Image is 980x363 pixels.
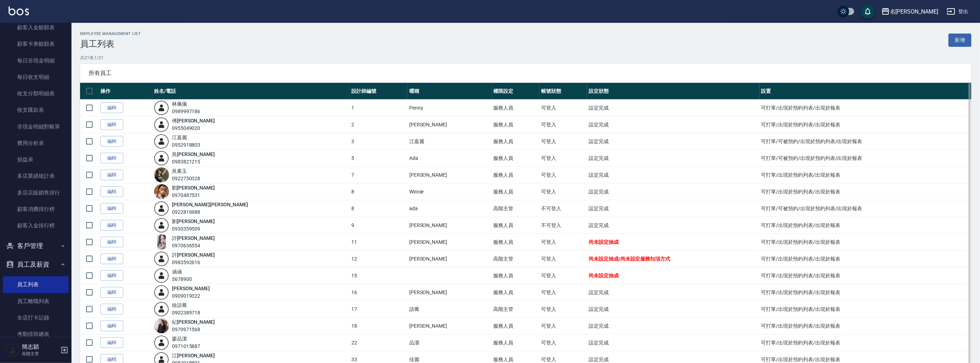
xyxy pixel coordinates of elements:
span: 尚未設定抽成 [589,273,619,278]
td: 不可登入 [539,200,587,217]
a: 編輯 [100,287,123,298]
td: 可打單/出現於預約列表/出現於報表 [759,284,971,301]
img: user-login-man-human-body-mobile-person-512.png [154,117,169,132]
a: 編輯 [100,186,123,197]
a: 許[PERSON_NAME] [172,252,215,258]
div: 0902389718 [172,309,201,317]
td: 設定完成 [587,150,759,167]
td: 高階主管 [492,200,539,217]
a: 每日收支明細 [3,69,69,85]
a: 編輯 [100,253,123,264]
td: Winnie [407,183,492,200]
td: 高階主管 [492,251,539,267]
td: Ada [407,150,492,167]
td: 語蕎 [407,301,492,318]
img: user-login-man-human-body-mobile-person-512.png [154,134,169,149]
td: 可登入 [539,267,587,284]
td: 可打單/可被預約/出現於預約列表/出現於報表 [759,133,971,150]
td: 可打單/出現於預約列表/出現於報表 [759,167,971,183]
a: 編輯 [100,119,123,130]
td: 可打單/出現於預約列表/出現於報表 [759,334,971,351]
img: Logo [9,6,29,15]
a: 江[PERSON_NAME] [172,353,215,358]
td: 7 [350,167,407,183]
a: 編輯 [100,270,123,281]
div: 0952918803 [172,141,201,149]
td: 可登入 [539,334,587,351]
td: 2 [350,116,407,133]
td: 設定完成 [587,133,759,150]
a: 費用分析表 [3,135,69,151]
td: 可登入 [539,251,587,267]
img: user-login-man-human-body-mobile-person-512.png [154,335,169,350]
a: 涵涵 [172,269,182,274]
td: 高階主管 [492,301,539,318]
img: user-login-man-human-body-mobile-person-512.png [154,285,169,300]
td: 17 [350,301,407,318]
img: user-login-man-human-body-mobile-person-512.png [154,268,169,283]
a: 編輯 [100,170,123,181]
td: 設定完成 [587,284,759,301]
td: 服務人員 [492,183,539,200]
td: 可打單/出現於預約列表/出現於報表 [759,100,971,116]
td: 設定完成 [587,301,759,318]
td: 服務人員 [492,167,539,183]
button: 客戶管理 [3,237,69,255]
td: [PERSON_NAME] [407,318,492,334]
a: 編輯 [100,237,123,248]
a: 編輯 [100,102,123,114]
th: 帳號狀態 [539,83,587,100]
a: 編輯 [100,304,123,315]
div: 0983821215 [172,158,215,166]
td: 設定完成 [587,167,759,183]
a: 員工列表 [3,276,69,293]
a: 編輯 [100,321,123,332]
div: 0983592616 [172,259,215,266]
td: 可打單/可被預約/出現於預約列表/出現於報表 [759,150,971,167]
td: 18 [350,318,407,334]
div: 名[PERSON_NAME] [890,7,938,16]
td: 可登入 [539,116,587,133]
a: 考勤排班總表 [3,326,69,342]
td: 可打單/出現於預約列表/出現於報表 [759,217,971,234]
th: 暱稱 [407,83,492,100]
a: 許[PERSON_NAME] [172,235,215,241]
img: avatar.jpeg [154,184,169,199]
div: 0955049020 [172,125,215,132]
div: 0970487531 [172,192,215,199]
td: 可登入 [539,100,587,116]
td: 品潔 [407,334,492,351]
a: 員工離職列表 [3,293,69,309]
td: 設定完成 [587,217,759,234]
div: 0909019322 [172,292,210,300]
a: 編輯 [100,136,123,147]
a: 徐語蕎 [172,302,187,308]
td: 服務人員 [492,217,539,234]
td: 15 [350,267,407,284]
img: avatar.jpeg [154,167,169,182]
a: 吳素玉 [172,168,187,174]
a: 顧客消費排行榜 [3,201,69,217]
a: 全店打卡記錄 [3,309,69,326]
td: 可登入 [539,183,587,200]
td: 12 [350,251,407,267]
img: user-login-man-human-body-mobile-person-512.png [154,201,169,216]
h5: 簡志穎 [22,343,58,351]
td: 不可登入 [539,217,587,234]
div: 0989997186 [172,108,201,115]
div: 0922816988 [172,208,248,216]
td: [PERSON_NAME] [407,284,492,301]
img: avatar.jpeg [154,318,169,333]
a: [PERSON_NAME] [172,286,210,291]
a: 紀[PERSON_NAME] [172,319,215,325]
td: 11 [350,234,407,251]
a: 吳[PERSON_NAME] [172,151,215,157]
td: 設定完成 [587,200,759,217]
a: 多店業績統計表 [3,168,69,184]
td: 22 [350,334,407,351]
img: user-login-man-human-body-mobile-person-512.png [154,251,169,266]
td: 可打單/出現於預約列表/出現於報表 [759,234,971,251]
td: 可登入 [539,301,587,318]
a: 劉[PERSON_NAME] [172,218,215,224]
td: 設定完成 [587,318,759,334]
